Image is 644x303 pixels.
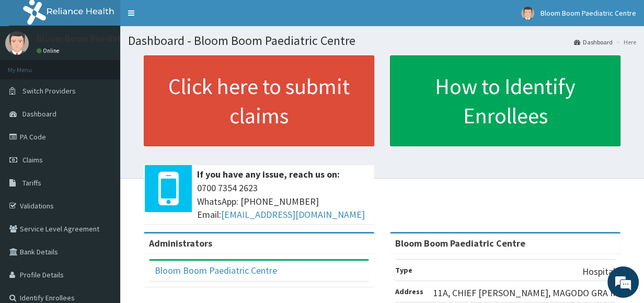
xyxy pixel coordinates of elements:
[221,208,365,220] a: [EMAIL_ADDRESS][DOMAIN_NAME]
[395,287,423,296] b: Address
[22,109,56,119] span: Dashboard
[395,265,412,275] b: Type
[37,47,62,54] a: Online
[614,38,636,46] li: Here
[5,31,29,55] img: User Image
[395,237,525,249] strong: Bloom Boom Paediatric Centre
[582,265,615,278] p: Hospital
[197,168,340,180] b: If you have any issue, reach us on:
[433,286,615,300] p: 11A, CHIEF [PERSON_NAME], MAGODO GRA II
[574,38,613,46] a: Dashboard
[390,55,620,146] a: How to Identify Enrollees
[22,86,76,96] span: Switch Providers
[128,34,636,48] h1: Dashboard - Bloom Boom Paediatric Centre
[149,237,212,249] b: Administrators
[144,55,374,146] a: Click here to submit claims
[197,181,369,222] span: 0700 7354 2623 WhatsApp: [PHONE_NUMBER] Email:
[521,7,534,20] img: User Image
[22,178,41,188] span: Tariffs
[22,155,43,165] span: Claims
[155,264,277,276] a: Bloom Boom Paediatric Centre
[37,34,162,43] p: Bloom Boom Paediatric Centre
[540,8,636,18] span: Bloom Boom Paediatric Centre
